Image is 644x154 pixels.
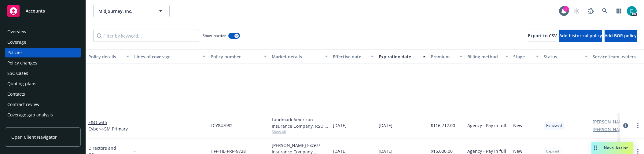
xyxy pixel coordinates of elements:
button: Market details [269,49,330,64]
div: Policy details [88,53,123,60]
div: Coverage gap analysis [7,110,53,120]
a: Quoting plans [5,79,81,89]
button: Policy number [208,49,269,64]
div: Effective date [333,53,367,60]
div: Contract review [7,100,39,109]
div: Policy changes [7,58,37,68]
div: Landmark American Insurance Company, RSUI Group, CRC Group [272,116,328,129]
a: Coverage gap analysis [5,110,81,120]
span: Renewed [546,123,562,128]
div: 1 [563,6,569,12]
button: Add historical policy [559,30,602,42]
span: Agency - Pay in full [467,122,506,129]
button: Policy details [86,49,132,64]
div: Drag to move [591,142,599,154]
a: Report a Bug [585,5,597,17]
span: Add historical policy [559,33,602,38]
span: Expired [546,148,559,154]
span: Show inactive [203,33,226,38]
span: LCY847082 [211,122,233,129]
div: Coverage [7,37,26,47]
span: Midjourney, Inc. [98,8,151,14]
div: Service team leaders [593,53,642,60]
button: Effective date [330,49,376,64]
button: Nova Assist [591,142,633,154]
img: photo [627,6,637,16]
a: SSC Cases [5,68,81,78]
span: Show all [272,129,328,134]
a: Start snowing [571,5,583,17]
button: Lines of coverage [132,49,208,64]
a: Contract review [5,100,81,109]
div: Policy number [211,53,260,60]
div: Stage [513,53,532,60]
button: Status [541,49,590,64]
a: Coverage [5,37,81,47]
input: Filter by keyword... [93,30,199,42]
span: New [513,122,522,129]
span: - [134,122,136,129]
a: more [634,122,642,129]
span: $116,712.00 [431,122,455,129]
a: [PERSON_NAME] [593,119,627,125]
button: Expiration date [376,49,428,64]
button: Premium [428,49,465,64]
button: Add BOR policy [605,30,637,42]
a: E&O with Cyber [88,119,128,132]
a: Accounts [5,2,81,20]
span: Accounts [26,9,45,13]
div: Contacts [7,89,25,99]
div: Lines of coverage [134,53,199,60]
span: [DATE] [333,122,347,129]
div: Quoting plans [7,79,36,89]
div: Premium [431,53,456,60]
a: Contacts [5,89,81,99]
span: Add BOR policy [605,33,637,38]
a: Search [599,5,611,17]
div: Overview [7,27,26,37]
span: Export to CSV [528,33,557,38]
div: Status [544,53,581,60]
div: Expiration date [379,53,419,60]
div: SSC Cases [7,68,28,78]
a: Policy changes [5,58,81,68]
button: Billing method [465,49,511,64]
span: Open Client Navigator [11,134,57,140]
a: [PERSON_NAME] [593,126,627,133]
a: Switch app [613,5,625,17]
button: Stage [511,49,541,64]
button: Export to CSV [528,30,557,42]
span: - $5M Primary [100,126,128,132]
a: circleInformation [622,122,629,129]
button: Midjourney, Inc. [93,5,170,17]
a: Overview [5,27,81,37]
a: Policies [5,48,81,57]
div: Policies [7,48,23,57]
div: Market details [272,53,321,60]
span: Nova Assist [604,145,628,150]
span: [DATE] [379,122,392,129]
div: Billing method [467,53,502,60]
